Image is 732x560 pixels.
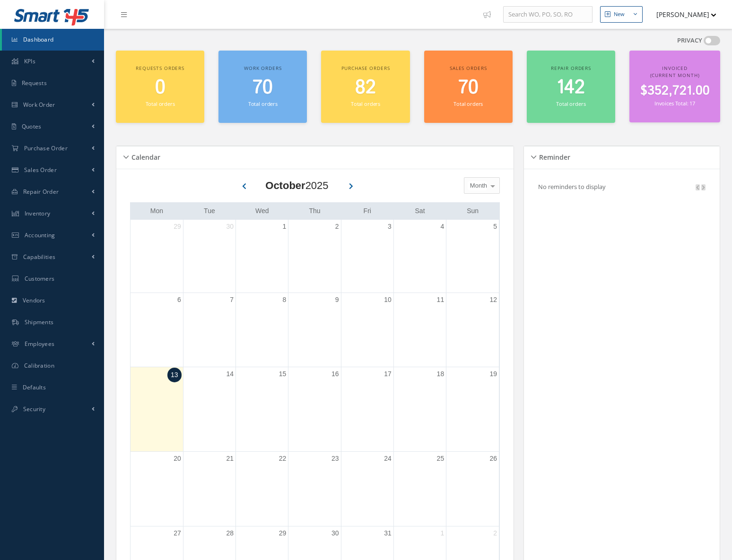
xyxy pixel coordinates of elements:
[503,6,593,23] input: Search WO, PO, SO, RO
[650,72,700,78] span: (Current Month)
[23,383,46,391] span: Defaults
[172,452,183,465] a: October 20, 2025
[491,220,499,233] a: October 5, 2025
[393,220,446,293] td: October 4, 2025
[491,526,499,540] a: November 2, 2025
[453,100,483,107] small: Total orders
[465,205,480,217] a: Sunday
[435,293,446,307] a: October 11, 2025
[23,296,45,304] span: Vendors
[236,293,288,367] td: October 8, 2025
[557,74,585,101] span: 142
[341,451,393,526] td: October 24, 2025
[330,452,341,465] a: October 23, 2025
[155,74,166,101] span: 0
[288,451,341,526] td: October 23, 2025
[22,122,42,130] span: Quotes
[382,452,393,465] a: October 24, 2025
[321,51,410,123] a: Purchase orders 82 Total orders
[277,367,288,381] a: October 15, 2025
[131,451,183,526] td: October 20, 2025
[253,74,273,101] span: 70
[224,220,235,233] a: September 30, 2025
[131,367,183,452] td: October 13, 2025
[116,51,204,123] a: Requests orders 0 Total orders
[183,293,235,367] td: October 7, 2025
[236,220,288,293] td: October 1, 2025
[23,101,55,109] span: Work Order
[2,29,104,51] a: Dashboard
[341,65,390,71] span: Purchase orders
[341,220,393,293] td: October 3, 2025
[629,51,720,122] a: Invoiced (Current Month) $352,721.00 Invoices Total: 17
[333,293,341,307] a: October 9, 2025
[393,451,446,526] td: October 25, 2025
[468,181,487,190] span: Month
[224,526,235,540] a: October 28, 2025
[330,367,341,381] a: October 16, 2025
[281,220,288,233] a: October 1, 2025
[24,166,57,174] span: Sales Order
[228,293,235,307] a: October 7, 2025
[556,100,585,107] small: Total orders
[438,220,446,233] a: October 4, 2025
[236,451,288,526] td: October 22, 2025
[172,220,183,233] a: September 29, 2025
[183,451,235,526] td: October 21, 2025
[614,10,625,18] div: New
[355,74,376,101] span: 82
[538,182,606,191] p: No reminders to display
[330,526,341,540] a: October 30, 2025
[167,368,182,382] a: October 13, 2025
[386,220,393,233] a: October 3, 2025
[551,65,591,71] span: Repair orders
[183,367,235,452] td: October 14, 2025
[640,82,710,100] span: $352,721.00
[600,6,643,23] button: New
[23,405,45,413] span: Security
[218,51,307,123] a: Work orders 70 Total orders
[131,220,183,293] td: September 29, 2025
[382,293,393,307] a: October 10, 2025
[435,367,446,381] a: October 18, 2025
[202,205,217,217] a: Tuesday
[677,36,702,45] label: PRIVACY
[341,293,393,367] td: October 10, 2025
[654,100,695,107] small: Invoices Total: 17
[362,205,373,217] a: Friday
[458,74,479,101] span: 70
[236,367,288,452] td: October 15, 2025
[24,362,54,370] span: Calibration
[424,51,513,123] a: Sales orders 70 Total orders
[22,79,47,87] span: Requests
[131,293,183,367] td: October 6, 2025
[647,5,716,24] button: [PERSON_NAME]
[351,100,380,107] small: Total orders
[224,452,235,465] a: October 21, 2025
[662,65,688,71] span: Invoiced
[488,367,499,381] a: October 19, 2025
[277,526,288,540] a: October 29, 2025
[488,293,499,307] a: October 12, 2025
[288,293,341,367] td: October 9, 2025
[23,253,56,261] span: Capabilities
[435,452,446,465] a: October 25, 2025
[438,526,446,540] a: November 1, 2025
[146,100,175,107] small: Total orders
[281,293,288,307] a: October 8, 2025
[446,220,499,293] td: October 5, 2025
[527,51,615,123] a: Repair orders 142 Total orders
[333,220,341,233] a: October 2, 2025
[341,367,393,452] td: October 17, 2025
[183,220,235,293] td: September 30, 2025
[175,293,183,307] a: October 6, 2025
[536,150,570,162] h5: Reminder
[393,367,446,452] td: October 18, 2025
[25,209,51,217] span: Inventory
[446,293,499,367] td: October 12, 2025
[25,231,55,239] span: Accounting
[265,180,305,191] b: October
[488,452,499,465] a: October 26, 2025
[172,526,183,540] a: October 27, 2025
[148,205,165,217] a: Monday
